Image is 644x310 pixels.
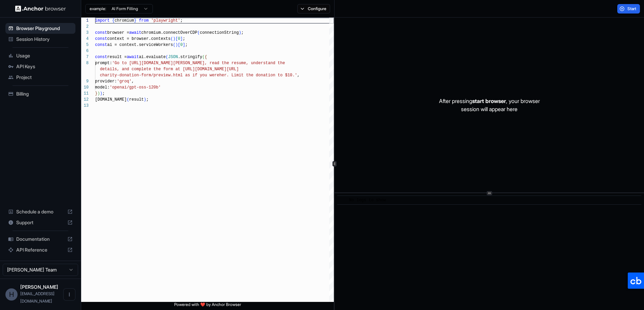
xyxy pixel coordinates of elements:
[20,284,58,290] span: Hung Hoang
[107,36,170,41] span: context = browser.contexts
[16,25,73,32] span: Browser Playground
[197,30,200,35] span: (
[81,48,89,54] div: 6
[110,85,161,90] span: 'openai/gpt-oss-120b'
[439,97,540,113] p: After pressing , your browser session will appear here
[205,55,207,59] span: {
[166,55,168,59] span: (
[178,36,180,41] span: 0
[168,55,178,59] span: JSON
[178,43,180,47] span: [
[81,36,89,42] div: 4
[170,36,173,41] span: (
[15,5,66,12] img: Anchor Logo
[95,55,107,59] span: const
[180,43,183,47] span: 0
[151,18,180,23] span: 'playwright'
[5,234,75,244] div: Documentation
[139,18,149,23] span: from
[141,30,198,35] span: chromium.connectOverCDP
[90,6,106,11] span: example:
[100,73,219,78] span: charity-donation-form/preview.html as if you were
[95,79,117,84] span: provider:
[16,74,73,81] span: Project
[81,97,89,103] div: 12
[95,18,110,23] span: import
[117,79,132,84] span: 'groq'
[173,36,175,41] span: )
[341,197,344,204] span: ​
[146,97,148,102] span: ;
[5,50,75,61] div: Usage
[627,6,637,11] span: Start
[127,97,129,102] span: (
[95,43,107,47] span: const
[16,36,73,43] span: Session History
[178,55,202,59] span: .stringify
[81,18,89,24] div: 1
[81,84,89,91] div: 10
[127,55,139,59] span: await
[95,36,107,41] span: const
[297,4,330,14] button: Configure
[16,208,65,215] span: Schedule a demo
[81,24,89,30] div: 2
[183,43,185,47] span: ]
[195,67,239,72] span: [DOMAIN_NAME][URL]
[185,43,187,47] span: ;
[5,206,75,217] div: Schedule a demo
[617,4,640,14] button: Start
[81,60,89,66] div: 8
[16,247,65,253] span: API Reference
[112,61,214,66] span: 'Go to [URL][DOMAIN_NAME][PERSON_NAME], re
[5,217,75,228] div: Support
[20,291,54,304] span: hung@zalos.io
[16,91,73,97] span: Billing
[63,288,75,301] button: Open menu
[5,72,75,83] div: Project
[5,34,75,45] div: Session History
[180,18,183,23] span: ;
[5,288,18,301] div: H
[5,61,75,72] div: API Keys
[115,18,134,23] span: chromium
[297,73,300,78] span: ,
[102,91,105,96] span: ;
[5,88,75,99] div: Billing
[100,91,102,96] span: )
[129,30,141,35] span: await
[16,219,65,226] span: Support
[97,91,100,96] span: )
[241,30,244,35] span: ;
[134,18,136,23] span: }
[16,63,73,70] span: API Keys
[16,236,65,242] span: Documentation
[173,43,175,47] span: (
[200,30,239,35] span: connectionString
[107,43,173,47] span: ai = context.serviceWorkers
[81,30,89,36] div: 3
[239,30,241,35] span: )
[5,244,75,255] div: API Reference
[95,30,107,35] span: const
[95,61,112,66] span: prompt:
[183,36,185,41] span: ;
[112,18,114,23] span: {
[5,23,75,34] div: Browser Playground
[81,54,89,60] div: 7
[129,97,144,102] span: result
[81,42,89,48] div: 5
[95,85,110,90] span: model:
[472,98,506,104] span: start browser
[95,97,127,102] span: [DOMAIN_NAME]
[81,103,89,109] div: 13
[81,91,89,97] div: 11
[214,61,285,66] span: ad the resume, understand the
[16,52,73,59] span: Usage
[95,91,97,96] span: }
[139,55,166,59] span: ai.evaluate
[219,73,297,78] span: her. Limit the donation to $10.'
[202,55,205,59] span: (
[100,67,195,72] span: details, and complete the form at [URL]
[349,198,386,203] span: No logs to show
